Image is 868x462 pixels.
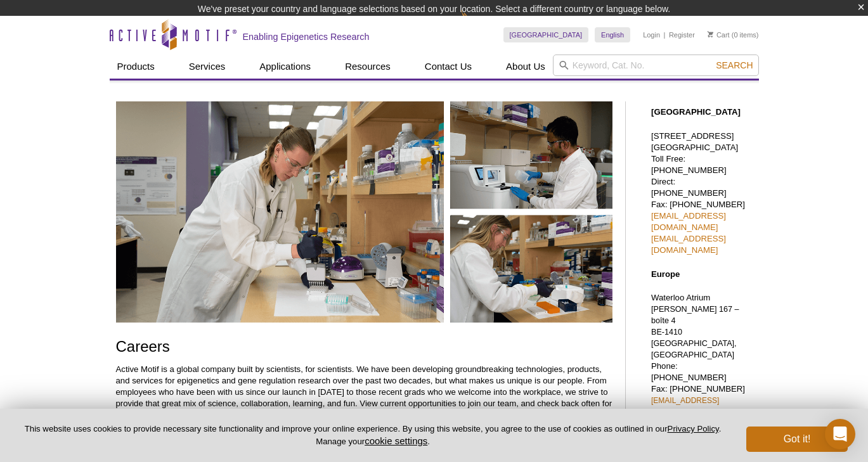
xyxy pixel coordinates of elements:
[708,30,730,39] a: Cart
[712,60,756,71] button: Search
[643,30,660,39] a: Login
[181,55,233,79] a: Services
[503,27,589,42] a: [GEOGRAPHIC_DATA]
[116,338,612,357] h1: Careers
[651,234,726,255] a: [EMAIL_ADDRESS][DOMAIN_NAME]
[746,427,848,452] button: Got it!
[365,435,427,446] button: cookie settings
[243,31,370,42] h2: Enabling Epigenetics Research
[651,107,741,117] strong: [GEOGRAPHIC_DATA]
[553,55,759,76] input: Keyword, Cat. No.
[651,292,753,452] p: Waterloo Atrium Phone: [PHONE_NUMBER] Fax: [PHONE_NUMBER]
[417,55,479,79] a: Contact Us
[116,364,612,421] p: Active Motif is a global company built by scientists, for scientists. We have been developing gro...
[651,211,726,232] a: [EMAIL_ADDRESS][DOMAIN_NAME]
[337,55,398,79] a: Resources
[669,30,695,39] a: Register
[110,55,162,79] a: Products
[708,31,713,37] img: Your Cart
[595,27,630,42] a: English
[461,10,495,39] img: Change Here
[20,423,725,447] p: This website uses cookies to provide necessary site functionality and improve your online experie...
[668,424,719,433] a: Privacy Policy
[664,27,666,42] li: |
[651,131,753,256] p: [STREET_ADDRESS] [GEOGRAPHIC_DATA] Toll Free: [PHONE_NUMBER] Direct: [PHONE_NUMBER] Fax: [PHONE_N...
[651,305,739,359] span: [PERSON_NAME] 167 – boîte 4 BE-1410 [GEOGRAPHIC_DATA], [GEOGRAPHIC_DATA]
[116,101,612,322] img: Careers at Active Motif
[825,419,855,449] div: Open Intercom Messenger
[716,60,753,70] span: Search
[651,396,719,416] a: [EMAIL_ADDRESS][DOMAIN_NAME]
[708,27,759,42] li: (0 items)
[498,55,553,79] a: About Us
[252,55,318,79] a: Applications
[651,269,680,279] strong: Europe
